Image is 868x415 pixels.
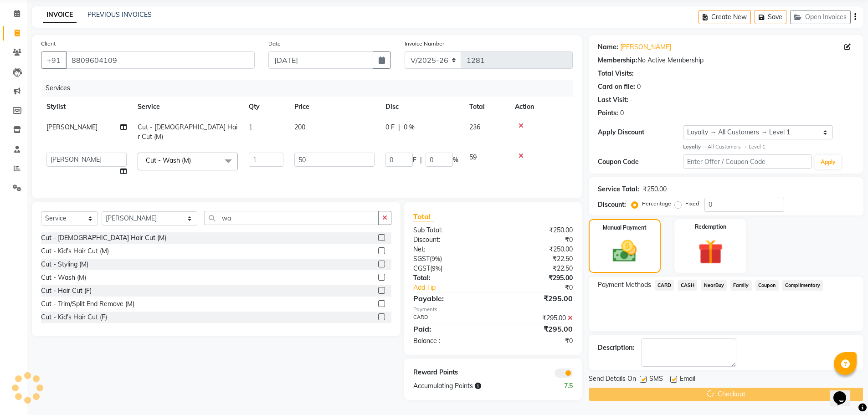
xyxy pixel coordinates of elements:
div: - [630,95,633,105]
strong: Loyalty → [683,143,707,150]
label: Manual Payment [603,224,647,232]
iframe: chat widget [830,379,859,406]
div: Reward Points [406,368,493,378]
div: ₹295.00 [493,293,580,304]
div: Coupon Code [598,157,683,167]
label: Client [41,40,56,48]
div: Card on file: [598,82,635,92]
div: ₹250.00 [493,245,580,254]
label: Date [268,40,281,48]
span: SGST [413,255,430,263]
span: | [398,123,400,132]
span: Cut - [DEMOGRAPHIC_DATA] Hair Cut (M) [138,123,237,141]
span: Complimentary [782,280,823,291]
div: Last Visit: [598,95,628,105]
div: Description: [598,343,634,353]
img: _gift.svg [690,236,731,267]
span: 1 [249,123,252,131]
div: Cut - Trim/Split End Remove (M) [41,299,134,309]
button: Open Invoices [790,10,851,24]
span: Family [730,280,752,291]
div: Cut - Kid's Hair Cut (M) [41,246,109,256]
span: 0 % [404,123,415,132]
div: Total Visits: [598,69,634,78]
div: 7.5 [536,381,580,391]
th: Action [509,97,573,117]
div: ₹22.50 [493,254,580,264]
button: +91 [41,51,67,69]
span: Email [680,374,695,385]
div: Sub Total: [406,225,493,235]
label: Invoice Number [405,40,444,48]
span: NearBuy [701,280,727,291]
span: Total [413,212,434,221]
input: Search by Name/Mobile/Email/Code [66,51,255,69]
div: Apply Discount [598,128,683,137]
div: Points: [598,108,618,118]
label: Redemption [695,223,726,231]
span: F [413,155,416,165]
div: Cut - [DEMOGRAPHIC_DATA] Hair Cut (M) [41,233,166,243]
div: 0 [620,108,624,118]
span: [PERSON_NAME] [46,123,98,131]
div: CARD [406,313,493,323]
div: Balance : [406,336,493,346]
th: Service [132,97,243,117]
div: ( ) [406,264,493,273]
span: 0 F [385,123,395,132]
div: Cut - Hair Cut (F) [41,286,92,296]
div: 0 [637,82,641,92]
div: All Customers → Level 1 [683,143,854,151]
span: CARD [655,280,674,291]
div: ₹295.00 [493,323,580,334]
div: Discount: [406,235,493,245]
div: Paid: [406,323,493,334]
div: Services [42,80,580,97]
div: Cut - Kid's Hair Cut (F) [41,313,107,322]
th: Qty [243,97,289,117]
a: INVOICE [43,7,77,23]
a: x [191,156,195,164]
div: Membership: [598,56,637,65]
span: SMS [649,374,663,385]
div: Discount: [598,200,626,210]
span: Send Details On [589,374,636,385]
label: Fixed [685,200,699,208]
div: Name: [598,42,618,52]
div: Cut - Wash (M) [41,273,86,282]
a: [PERSON_NAME] [620,42,671,52]
div: ₹295.00 [493,313,580,323]
th: Disc [380,97,464,117]
th: Total [464,97,509,117]
div: ₹250.00 [493,225,580,235]
div: Service Total: [598,184,639,194]
div: ₹0 [493,235,580,245]
label: Percentage [642,200,671,208]
span: | [420,155,422,165]
span: 236 [469,123,480,131]
button: Create New [699,10,751,24]
div: Payable: [406,293,493,304]
span: 59 [469,153,477,161]
div: ₹22.50 [493,264,580,273]
span: 200 [294,123,305,131]
th: Stylist [41,97,132,117]
span: Payment Methods [598,280,651,290]
span: 9% [431,255,440,262]
a: PREVIOUS INVOICES [87,10,152,19]
input: Search or Scan [204,211,379,225]
button: Apply [815,155,841,169]
span: CASH [678,280,697,291]
th: Price [289,97,380,117]
div: Cut - Styling (M) [41,260,88,269]
span: CGST [413,264,430,272]
div: ₹250.00 [643,184,667,194]
div: ₹295.00 [493,273,580,283]
a: Add Tip [406,283,507,292]
div: No Active Membership [598,56,854,65]
div: Total: [406,273,493,283]
span: % [453,155,458,165]
div: Payments [413,306,572,313]
div: ₹0 [508,283,580,292]
div: ( ) [406,254,493,264]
